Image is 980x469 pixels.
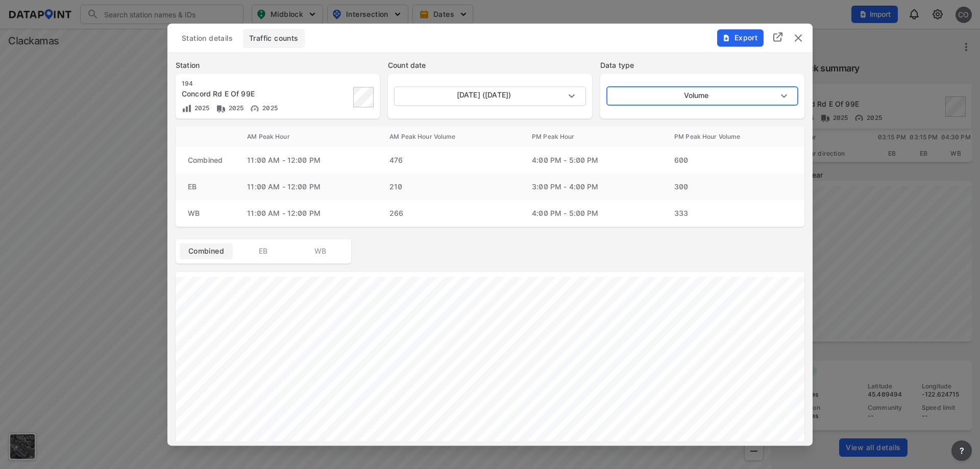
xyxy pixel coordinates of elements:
[520,147,662,174] td: 4:00 PM - 5:00 PM
[243,246,284,256] span: EB
[176,147,235,174] td: Combined
[235,200,377,227] td: 11:00 AM - 12:00 PM
[723,33,757,43] span: Export
[182,80,350,88] div: 194
[182,89,350,99] div: Concord Rd E Of 99E
[176,29,804,48] div: basic tabs example
[662,147,804,174] td: 600
[249,33,299,43] span: Traffic counts
[792,32,804,44] button: delete
[520,127,662,147] th: PM Peak Hour
[192,104,210,112] span: 2025
[958,445,966,457] span: ?
[792,32,804,44] img: close.efbf2170.svg
[717,29,764,46] button: Export
[250,103,260,113] img: Vehicle speed
[235,174,377,200] td: 11:00 AM - 12:00 PM
[235,147,377,174] td: 11:00 AM - 12:00 PM
[377,147,520,174] td: 476
[606,86,798,106] div: Volume
[377,174,520,200] td: 210
[216,103,226,113] img: Vehicle class
[951,440,972,461] button: more
[388,60,592,70] label: Count date
[300,246,341,256] span: WB
[377,127,520,147] th: AM Peak Hour Volume
[226,104,244,112] span: 2025
[180,243,347,259] div: basic tabs example
[260,104,278,112] span: 2025
[377,200,520,227] td: 266
[662,200,804,227] td: 333
[662,127,804,147] th: PM Peak Hour Volume
[600,60,804,70] label: Data type
[176,200,235,227] td: WB
[772,31,784,43] img: full_screen.b7bf9a36.svg
[394,86,586,106] div: [DATE] ([DATE])
[182,33,233,43] span: Station details
[182,103,192,113] img: Volume count
[235,127,377,147] th: AM Peak Hour
[722,34,730,42] img: File%20-%20Download.70cf71cd.svg
[186,246,227,256] span: Combined
[176,60,380,70] label: Station
[662,174,804,200] td: 300
[176,174,235,200] td: EB
[520,174,662,200] td: 3:00 PM - 4:00 PM
[520,200,662,227] td: 4:00 PM - 5:00 PM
